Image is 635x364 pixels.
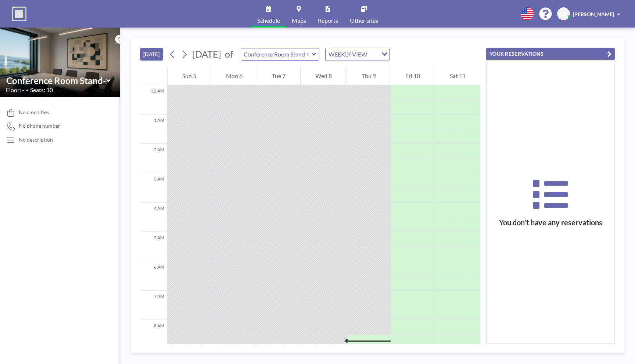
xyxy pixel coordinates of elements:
[350,18,378,23] span: Other sites
[391,67,435,85] div: Fri 10
[326,48,389,61] div: Search for option
[560,11,567,17] span: SB
[30,86,53,94] span: Seats: 10
[19,109,49,116] span: No amenities
[257,67,300,85] div: Tue 7
[140,85,167,114] div: 12 AM
[19,123,60,129] span: No phone number
[192,48,221,59] span: [DATE]
[487,218,614,227] h3: You don’t have any reservations
[211,67,257,85] div: Mon 6
[257,18,280,23] span: Schedule
[369,50,377,59] input: Search for option
[168,67,211,85] div: Sun 5
[6,86,24,94] span: Floor: -
[573,11,614,17] span: [PERSON_NAME]
[12,7,26,21] img: organization-logo
[6,76,106,86] input: Conference Room Stand-Offices
[19,136,53,143] div: No description
[140,203,167,232] div: 4 AM
[301,67,347,85] div: Wed 8
[486,48,615,60] button: YOUR RESERVATIONS
[140,144,167,173] div: 2 AM
[292,18,306,23] span: Maps
[140,261,167,291] div: 6 AM
[435,67,480,85] div: Sat 11
[327,50,369,59] span: WEEKLY VIEW
[347,67,391,85] div: Thu 9
[318,18,338,23] span: Reports
[140,114,167,144] div: 1 AM
[140,232,167,261] div: 5 AM
[26,88,28,92] span: •
[140,320,167,349] div: 8 AM
[241,48,312,60] input: Conference Room Stand-Offices
[140,48,163,61] button: [DATE]
[140,291,167,320] div: 7 AM
[225,48,233,60] span: of
[140,173,167,203] div: 3 AM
